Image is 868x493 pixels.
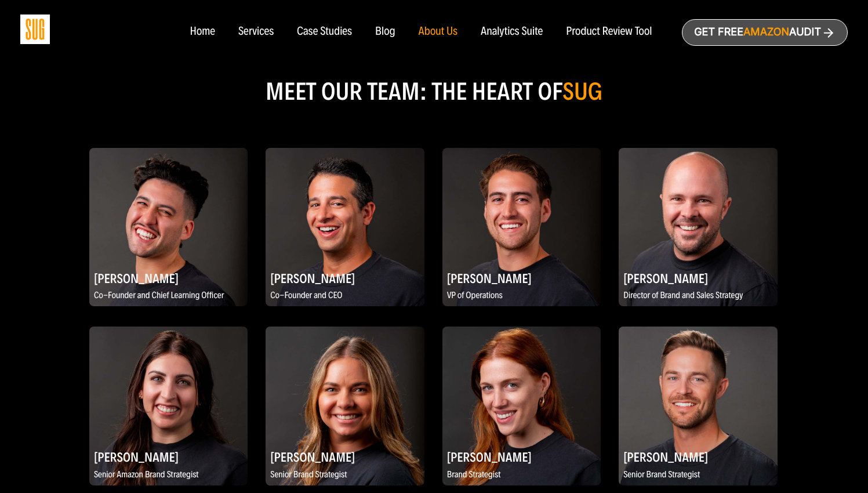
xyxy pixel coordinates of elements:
[266,267,424,289] h2: [PERSON_NAME]
[266,327,424,485] img: Katie Ritterbush, Senior Brand Strategist
[442,289,601,303] p: VP of Operations
[266,468,424,483] p: Senior Brand Strategist
[619,148,778,307] img: Brett Vetter, Director of Brand and Sales Strategy
[266,148,424,307] img: Evan Kesner, Co-Founder and CEO
[619,267,778,289] h2: [PERSON_NAME]
[619,468,778,483] p: Senior Brand Strategist
[266,445,424,468] h2: [PERSON_NAME]
[266,289,424,303] p: Co-Founder and CEO
[442,468,601,483] p: Brand Strategist
[566,26,652,38] a: Product Review Tool
[442,327,601,485] img: Emily Kozel, Brand Strategist
[442,445,601,468] h2: [PERSON_NAME]
[89,445,248,468] h2: [PERSON_NAME]
[89,148,248,307] img: Daniel Tejada, Co-Founder and Chief Learning Officer
[619,445,778,468] h2: [PERSON_NAME]
[89,327,248,485] img: Meridith Andrew, Senior Amazon Brand Strategist
[743,26,789,38] span: Amazon
[562,77,602,106] span: SUG
[89,468,248,483] p: Senior Amazon Brand Strategist
[619,289,778,303] p: Director of Brand and Sales Strategy
[297,26,352,38] a: Case Studies
[375,26,395,38] a: Blog
[682,19,848,46] a: Get freeAmazonAudit
[89,267,248,289] h2: [PERSON_NAME]
[442,148,601,307] img: Marco Tejada, VP of Operations
[89,289,248,303] p: Co-Founder and Chief Learning Officer
[190,26,215,38] a: Home
[442,267,601,289] h2: [PERSON_NAME]
[481,26,543,38] a: Analytics Suite
[419,26,458,38] a: About Us
[238,26,274,38] a: Services
[20,14,50,44] img: Sug
[619,327,778,485] img: Scott Ptaszynski, Senior Brand Strategist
